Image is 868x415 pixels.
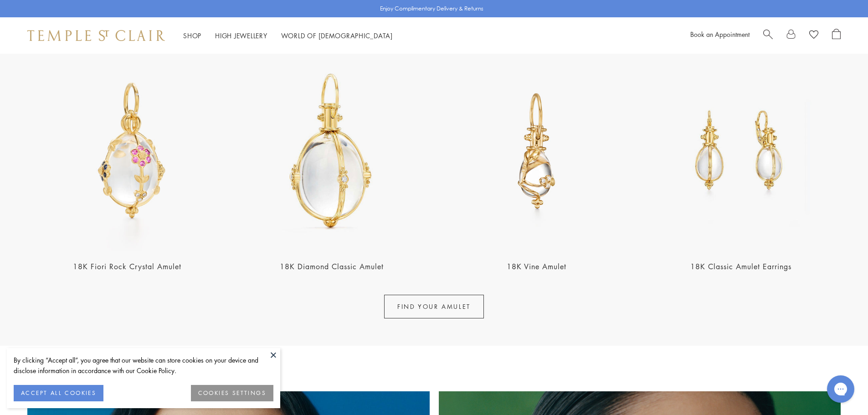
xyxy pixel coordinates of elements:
button: ACCEPT ALL COOKIES [14,385,103,401]
img: Temple St. Clair [27,30,165,41]
a: ShopShop [183,31,201,40]
a: 18K Fiori Rock Crystal Amulet [73,261,181,272]
iframe: Gorgias live chat messenger [822,372,859,406]
img: P56889-E11FIORMX [27,51,226,251]
img: P51816-E11VINE [437,51,636,251]
a: High JewelleryHigh Jewellery [215,31,267,40]
img: 18K Classic Amulet Earrings [642,51,841,251]
div: By clicking “Accept all”, you agree that our website can store cookies on your device and disclos... [14,355,273,376]
a: 18K Vine Amulet [507,261,566,272]
a: View Wishlist [809,29,818,42]
a: World of [DEMOGRAPHIC_DATA]World of [DEMOGRAPHIC_DATA] [281,31,393,40]
a: Open Shopping Bag [832,29,841,42]
a: FIND YOUR AMULET [384,295,484,318]
a: Book an Appointment [690,30,750,39]
nav: Main navigation [183,30,393,41]
button: COOKIES SETTINGS [191,385,273,401]
img: P51800-E9 [232,51,431,251]
a: 18K Diamond Classic Amulet [280,261,384,272]
a: 18K Classic Amulet Earrings [690,261,791,272]
p: Enjoy Complimentary Delivery & Returns [380,4,483,13]
a: Search [763,29,773,42]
